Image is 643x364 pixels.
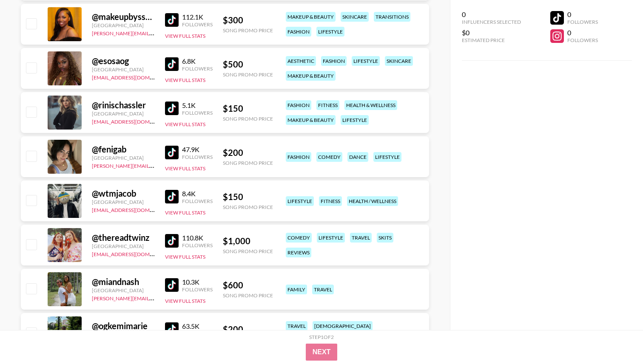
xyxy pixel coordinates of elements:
[286,233,312,243] div: comedy
[286,152,311,162] div: fashion
[319,196,342,206] div: fitness
[377,233,393,243] div: skits
[344,100,397,110] div: health & wellness
[165,33,205,39] button: View Full Stats
[286,285,307,294] div: family
[182,21,213,28] div: Followers
[182,101,213,110] div: 5.1K
[223,15,273,25] div: $ 300
[92,28,258,37] a: [PERSON_NAME][EMAIL_ADDRESS][PERSON_NAME][DOMAIN_NAME]
[182,110,213,116] div: Followers
[92,117,177,125] a: [EMAIL_ADDRESS][DOMAIN_NAME]
[567,37,598,43] div: Followers
[182,278,213,286] div: 10.3K
[286,248,311,257] div: reviews
[92,73,177,81] a: [EMAIL_ADDRESS][DOMAIN_NAME]
[462,19,521,25] div: Influencers Selected
[182,189,213,198] div: 8.4K
[223,292,273,299] div: Song Promo Price
[92,287,155,293] div: [GEOGRAPHIC_DATA]
[92,205,177,213] a: [EMAIL_ADDRESS][DOMAIN_NAME]
[92,110,155,117] div: [GEOGRAPHIC_DATA]
[347,196,398,206] div: health / wellness
[182,198,213,204] div: Followers
[462,10,521,19] div: 0
[165,322,179,336] img: TikTok
[286,321,307,331] div: travel
[223,324,273,335] div: $ 200
[341,115,369,125] div: lifestyle
[567,19,598,25] div: Followers
[165,190,179,203] img: TikTok
[223,116,273,122] div: Song Promo Price
[92,144,155,155] div: @ fenigab
[92,199,155,205] div: [GEOGRAPHIC_DATA]
[92,155,155,161] div: [GEOGRAPHIC_DATA]
[182,322,213,330] div: 63.5K
[165,77,205,83] button: View Full Stats
[92,66,155,73] div: [GEOGRAPHIC_DATA]
[312,285,334,294] div: travel
[92,249,177,257] a: [EMAIL_ADDRESS][DOMAIN_NAME]
[385,56,413,66] div: skincare
[165,146,179,159] img: TikTok
[316,100,339,110] div: fitness
[341,12,369,22] div: skincare
[352,56,380,66] div: lifestyle
[165,57,179,71] img: TikTok
[223,160,273,166] div: Song Promo Price
[92,293,218,302] a: [PERSON_NAME][EMAIL_ADDRESS][DOMAIN_NAME]
[223,204,273,210] div: Song Promo Price
[165,278,179,292] img: TikTok
[286,196,314,206] div: lifestyle
[286,71,336,81] div: makeup & beauty
[223,147,273,158] div: $ 200
[223,280,273,291] div: $ 600
[350,233,372,243] div: travel
[316,152,342,162] div: comedy
[286,27,311,37] div: fashion
[374,12,410,22] div: transitions
[567,28,598,37] div: 0
[309,334,334,340] div: Step 1 of 2
[165,254,205,260] button: View Full Stats
[316,27,344,37] div: lifestyle
[165,298,205,304] button: View Full Stats
[92,100,155,110] div: @ rinischassler
[182,154,213,160] div: Followers
[182,286,213,293] div: Followers
[321,56,347,66] div: fashion
[92,188,155,199] div: @ wtmjacob
[223,236,273,246] div: $ 1,000
[223,27,273,34] div: Song Promo Price
[165,102,179,115] img: TikTok
[286,56,316,66] div: aesthetic
[286,115,336,125] div: makeup & beauty
[567,10,598,19] div: 0
[313,321,373,331] div: [DEMOGRAPHIC_DATA]
[92,11,155,22] div: @ makeupbyssummer
[92,277,155,287] div: @ miandnash
[223,192,273,202] div: $ 150
[92,321,155,331] div: @ ogkemimarie
[165,13,179,27] img: TikTok
[223,71,273,78] div: Song Promo Price
[347,152,368,162] div: dance
[286,12,336,22] div: makeup & beauty
[223,248,273,254] div: Song Promo Price
[306,344,338,361] button: Next
[92,243,155,249] div: [GEOGRAPHIC_DATA]
[600,322,633,354] iframe: Drift Widget Chat Controller
[223,103,273,114] div: $ 150
[317,233,345,243] div: lifestyle
[92,56,155,66] div: @ esosaog
[182,13,213,21] div: 112.1K
[182,57,213,65] div: 6.8K
[182,65,213,72] div: Followers
[92,232,155,243] div: @ thereadtwinz
[92,22,155,28] div: [GEOGRAPHIC_DATA]
[462,28,521,37] div: $0
[373,152,401,162] div: lifestyle
[92,161,258,169] a: [PERSON_NAME][EMAIL_ADDRESS][PERSON_NAME][DOMAIN_NAME]
[462,37,521,43] div: Estimated Price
